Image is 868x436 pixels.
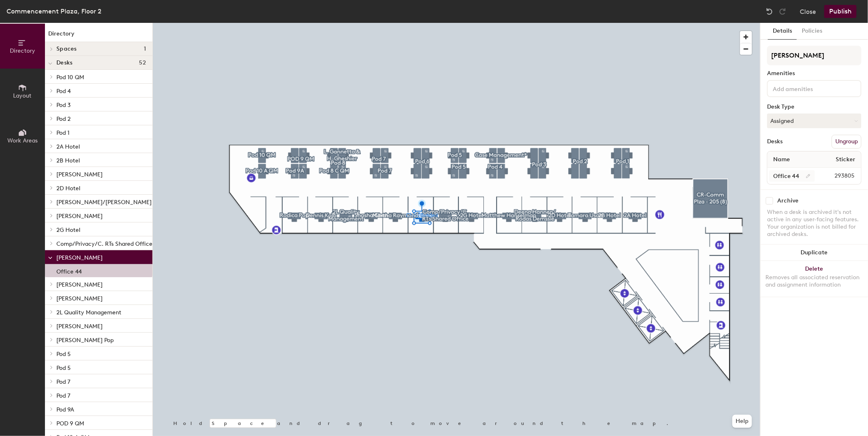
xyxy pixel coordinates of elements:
span: Work Areas [7,137,38,144]
div: Commencement Plaza, Floor 2 [7,6,101,16]
button: Ungroup [832,135,861,149]
span: 52 [139,60,146,66]
div: Desk Type [767,104,861,110]
span: Pod 3 [56,102,71,109]
span: [PERSON_NAME] [56,254,103,261]
span: Pod 10 QM [56,74,84,81]
button: Publish [824,5,857,18]
span: 2L Quality Management [56,309,121,316]
button: Assigned [767,113,861,128]
span: [PERSON_NAME]/[PERSON_NAME] [56,199,152,206]
span: POD 9 QM [56,420,84,427]
span: Layout [13,92,32,99]
button: DeleteRemoves all associated reservation and assignment information [761,261,868,297]
input: Unnamed desk [769,170,815,182]
span: 2A Hotel [56,143,80,150]
span: Desks [56,60,72,66]
span: Pod 2 [56,116,71,122]
input: Add amenities [771,83,845,93]
div: Desks [767,138,783,145]
span: Pod 5 [56,365,71,371]
span: 293805 [815,171,859,180]
span: [PERSON_NAME] [56,213,103,220]
span: Pod 9A [56,406,74,413]
div: Archive [777,198,799,204]
span: 2G Hotel [56,227,81,234]
span: [PERSON_NAME] [56,281,103,288]
div: Amenities [767,70,861,77]
button: Help [732,415,752,428]
button: Duplicate [761,245,868,261]
span: Pod 7 [56,392,70,399]
button: Policies [797,23,827,40]
img: Redo [779,7,787,16]
button: Details [768,23,797,40]
span: 2D Hotel [56,185,81,192]
button: Close [800,5,816,18]
span: Pod 5 [56,351,71,358]
span: Pod 4 [56,88,71,95]
h1: Directory [45,29,152,42]
span: [PERSON_NAME] Pop [56,337,114,344]
span: Pod 1 [56,129,69,136]
span: Sticker [832,152,859,167]
span: [PERSON_NAME] [56,295,103,302]
span: 2B Hotel [56,157,80,164]
span: 1 [144,46,146,52]
span: Pod 7 [56,378,70,385]
span: [PERSON_NAME] [56,171,103,178]
span: Directory [10,47,35,54]
img: Undo [765,7,774,16]
p: Office 44 [56,266,82,275]
span: Name [769,152,794,167]
span: Comp/Privacy/C. RTs Shared Office [56,240,152,247]
div: Removes all associated reservation and assignment information [765,274,863,289]
div: When a desk is archived it's not active in any user-facing features. Your organization is not bil... [767,209,861,238]
span: [PERSON_NAME] [56,323,103,330]
span: Spaces [56,46,77,52]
